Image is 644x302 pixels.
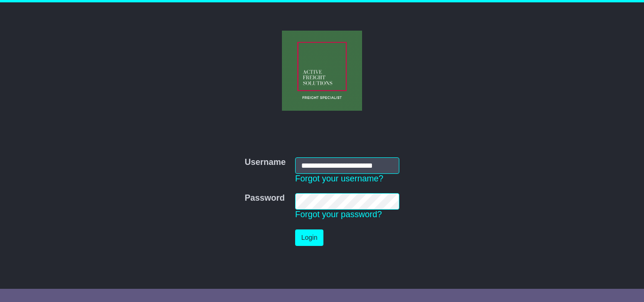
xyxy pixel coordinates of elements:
button: Login [295,229,323,246]
label: Password [245,193,285,204]
a: Forgot your username? [295,174,383,183]
a: Forgot your password? [295,210,382,219]
label: Username [245,157,286,168]
img: Active Freight Solutions Pty Ltd [282,31,362,111]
